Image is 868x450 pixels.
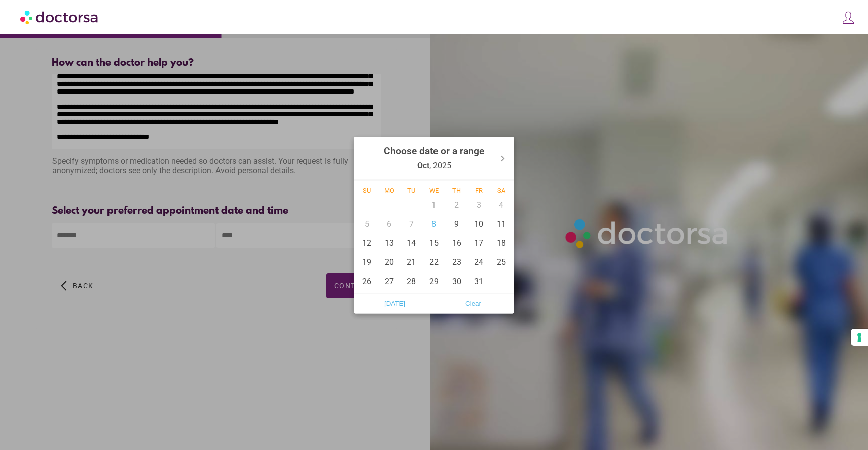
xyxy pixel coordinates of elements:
div: 15 [423,233,446,252]
button: [DATE] [356,295,434,311]
button: Your consent preferences for tracking technologies [851,329,868,346]
div: 9 [445,214,468,233]
img: Doctorsa.com [20,6,99,28]
div: 13 [378,233,401,252]
div: 22 [423,252,446,272]
div: 8 [423,214,446,233]
div: 6 [378,214,401,233]
div: 7 [400,214,423,233]
div: 25 [490,252,512,272]
strong: Choose date or a range [384,145,484,156]
div: 4 [490,195,512,214]
div: 28 [400,272,423,291]
div: 21 [400,252,423,272]
div: Mo [378,186,401,194]
strong: Oct [417,160,429,170]
div: Fr [468,186,490,194]
button: Clear [434,295,512,311]
div: 1 [423,195,446,214]
div: , 2025 [384,139,484,177]
div: 11 [490,214,512,233]
div: 29 [423,272,446,291]
span: Clear [437,296,509,311]
span: [DATE] [359,296,431,311]
img: icons8-customer-100.png [841,11,855,25]
div: 26 [356,272,378,291]
div: 5 [356,214,378,233]
div: 24 [468,252,490,272]
div: Sa [490,186,512,194]
div: 3 [468,195,490,214]
div: Tu [400,186,423,194]
div: 23 [445,252,468,272]
div: Su [356,186,378,194]
div: 2 [445,195,468,214]
div: 10 [468,214,490,233]
div: 30 [445,272,468,291]
div: 27 [378,272,401,291]
div: We [423,186,446,194]
div: 16 [445,233,468,252]
div: 19 [356,252,378,272]
div: 20 [378,252,401,272]
div: 31 [468,272,490,291]
div: Th [445,186,468,194]
div: 18 [490,233,512,252]
div: 17 [468,233,490,252]
div: 12 [356,233,378,252]
div: 14 [400,233,423,252]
